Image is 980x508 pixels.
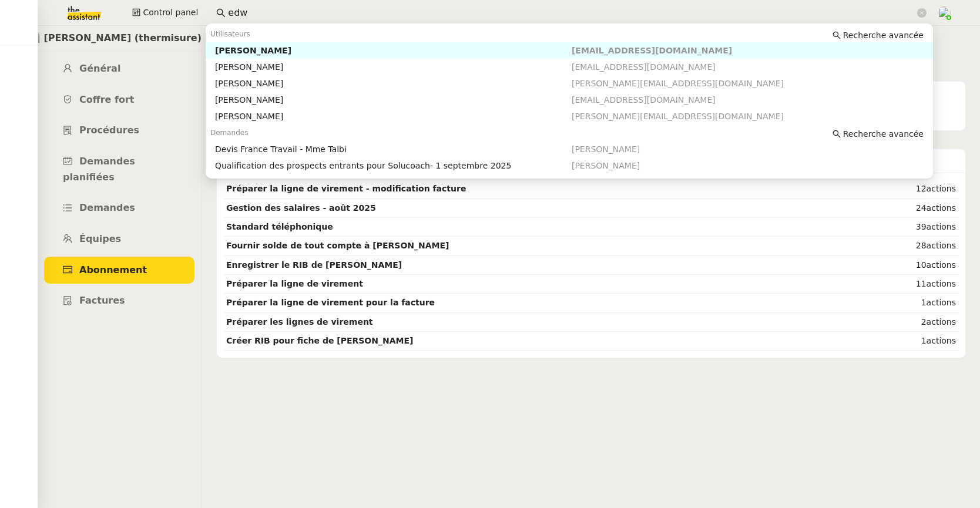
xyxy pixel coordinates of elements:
span: actions [927,222,956,231]
span: actions [927,203,956,213]
span: Abonnement [79,264,147,275]
span: actions [927,184,956,193]
span: [EMAIL_ADDRESS][DOMAIN_NAME] [572,46,732,55]
button: Control panel [125,5,205,21]
td: 10 [845,256,958,275]
a: Demandes planifiées [44,148,194,191]
span: [PERSON_NAME] [572,144,640,154]
span: actions [927,298,956,307]
div: Devis France Travail - Mme Talbi [215,144,572,154]
span: [PERSON_NAME][EMAIL_ADDRESS][DOMAIN_NAME] [572,112,784,121]
span: [PERSON_NAME] (thermisure) [43,31,202,46]
strong: Préparer la ligne de virement pour la facture [226,298,435,307]
img: users%2FhitvUqURzfdVsA8TDJwjiRfjLnH2%2Favatar%2Flogo-thermisure.png [37,32,40,45]
span: actions [927,279,956,288]
strong: Gestion des salaires - août 2025 [226,203,376,213]
a: Général [44,55,194,83]
span: Demandes planifiées [63,156,135,183]
span: [EMAIL_ADDRESS][DOMAIN_NAME] [572,95,716,105]
td: 11 [845,275,958,294]
div: [PERSON_NAME] [215,78,572,89]
a: Procédures [44,117,194,144]
td: 28 [845,237,958,255]
td: 24 [845,199,958,218]
span: Utilisateurs [210,30,250,38]
a: Demandes [44,194,194,222]
strong: Préparer la ligne de virement [226,279,363,288]
div: [PERSON_NAME] [215,111,572,122]
a: Coffre fort [44,86,194,114]
span: Général [79,63,120,74]
span: Recherche avancée [843,29,924,41]
span: Coffre fort [79,94,135,105]
span: [EMAIL_ADDRESS][DOMAIN_NAME] [572,62,716,72]
span: [PERSON_NAME][EMAIL_ADDRESS][DOMAIN_NAME] [572,79,784,88]
span: Factures [79,295,125,306]
strong: Enregistrer le RIB de [PERSON_NAME] [226,260,402,270]
div: [PERSON_NAME] [215,45,572,56]
span: Équipes [79,233,121,244]
span: [PERSON_NAME] [572,161,640,170]
img: users%2FNTfmycKsCFdqp6LX6USf2FmuPJo2%2Favatar%2Fprofile-pic%20(1).png [938,6,951,19]
span: Control panel [143,6,198,19]
strong: Standard téléphonique [226,222,333,231]
span: actions [927,336,956,345]
span: Procédures [79,125,139,136]
input: Rechercher [228,5,915,21]
span: actions [927,260,956,270]
strong: Fournir solde de tout compte à [PERSON_NAME] [226,241,449,250]
span: actions [927,317,956,327]
span: actions [927,241,956,250]
strong: Préparer les lignes de virement [226,317,373,327]
span: Demandes [210,129,249,137]
td: 39 [845,218,958,237]
div: [PERSON_NAME] [215,95,572,105]
strong: Créer RIB pour fiche de [PERSON_NAME] [226,336,413,345]
td: 12 [845,180,958,199]
div: Qualification des prospects entrants pour Solucoach- 1 septembre 2025 [215,160,572,171]
a: Abonnement [44,257,194,284]
td: 1 [845,332,958,351]
strong: Préparer la ligne de virement - modification facture [226,184,466,193]
td: 2 [845,313,958,332]
div: [PERSON_NAME] [215,62,572,72]
span: Recherche avancée [843,128,924,140]
a: Équipes [44,226,194,253]
span: Demandes [79,202,135,213]
td: 1 [845,294,958,312]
